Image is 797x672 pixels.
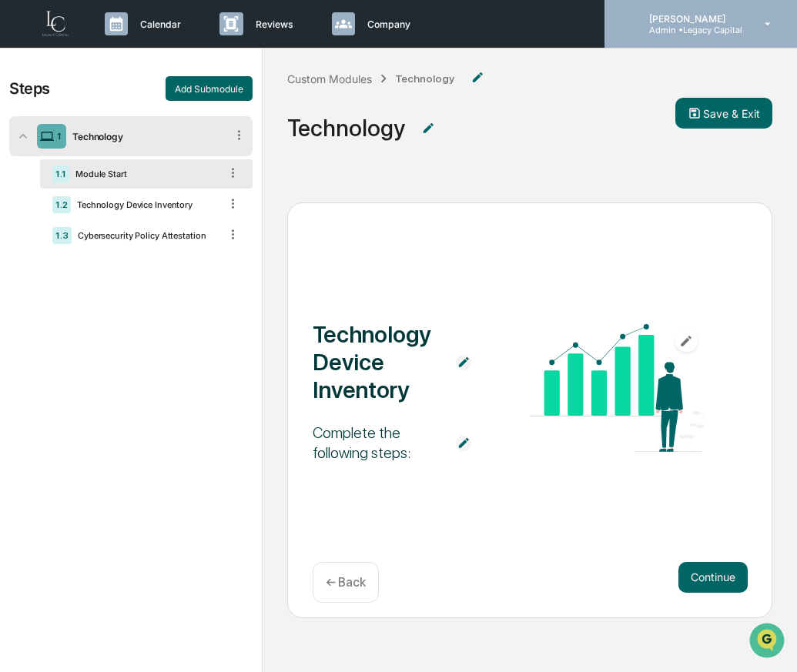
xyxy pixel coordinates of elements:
[9,217,103,245] a: 🔎Data Lookup
[15,118,43,145] img: 1746055101610-c473b297-6a78-478c-a979-82029cc54cd1
[675,98,772,129] button: Save & Exit
[15,32,280,57] p: How can we help?
[15,196,28,208] div: 🖐️
[15,225,28,237] div: 🔎
[9,188,105,216] a: 🖐️Preclearance
[52,196,71,213] div: 1.2
[530,324,704,452] img: Technology Device Inventory
[66,131,226,142] div: Technology
[420,121,436,136] img: Additional Document Icon
[262,122,280,141] button: Start new chat
[69,169,219,179] div: Module Start
[128,18,189,30] p: Calendar
[37,9,74,38] img: logo
[355,18,418,30] p: Company
[153,261,186,272] span: Pylon
[9,79,50,98] div: Steps
[52,133,195,145] div: We're available if you need us!
[637,25,742,35] p: Admin • Legacy Capital
[287,72,372,85] div: Custom Modules
[31,194,99,209] span: Preclearance
[456,436,471,451] img: Additional Document Icon
[637,13,742,25] p: [PERSON_NAME]
[678,562,748,593] button: Continue
[313,320,440,403] div: Technology Device Inventory
[109,260,186,272] a: Powered byPylon
[395,72,454,85] div: Technology
[313,423,440,463] div: Complete the following steps:
[105,188,197,216] a: 🗄️Attestations
[31,223,97,239] span: Data Lookup
[52,118,253,133] div: Start new chat
[52,227,72,244] div: 1.3
[456,355,471,370] img: Additional Document Icon
[52,165,69,182] div: 1.1
[72,230,219,241] div: Cybersecurity Policy Attestation
[748,621,789,663] iframe: Open customer support
[127,194,191,209] span: Attestations
[57,131,62,142] div: 1
[71,199,219,210] div: Technology Device Inventory
[243,18,301,30] p: Reviews
[470,70,485,85] img: Additional Document Icon
[287,114,405,142] div: Technology
[326,575,366,590] p: ← Back
[166,76,253,101] button: Add Submodule
[112,196,124,208] div: 🗄️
